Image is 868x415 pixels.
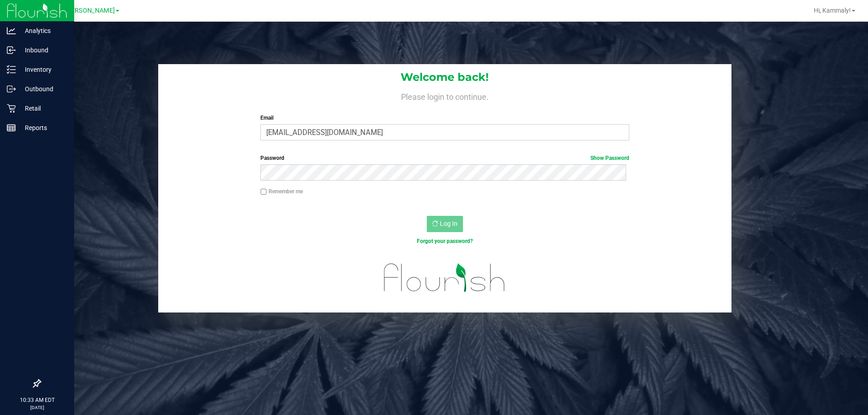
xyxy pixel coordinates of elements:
a: Forgot your password? [417,238,473,244]
h1: Welcome back! [158,71,731,83]
inline-svg: Outbound [7,84,16,93]
label: Email [260,114,629,122]
inline-svg: Inventory [7,65,16,74]
p: Inbound [16,45,70,56]
span: Password [260,155,284,161]
img: flourish_logo.svg [373,255,516,301]
p: Outbound [16,84,70,94]
p: 10:33 AM EDT [4,396,70,404]
p: Reports [16,122,70,133]
button: Log In [427,216,463,232]
p: Inventory [16,64,70,75]
label: Remember me [260,187,303,196]
inline-svg: Analytics [7,26,16,35]
span: [PERSON_NAME] [65,7,115,14]
p: Retail [16,103,70,114]
span: Hi, Kammaly! [814,7,851,14]
inline-svg: Retail [7,104,16,113]
p: [DATE] [4,404,70,411]
a: Show Password [590,155,629,161]
inline-svg: Inbound [7,46,16,55]
span: Log In [440,220,458,227]
h4: Please login to continue. [158,90,731,101]
inline-svg: Reports [7,123,16,132]
p: Analytics [16,25,70,36]
input: Remember me [260,189,267,195]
